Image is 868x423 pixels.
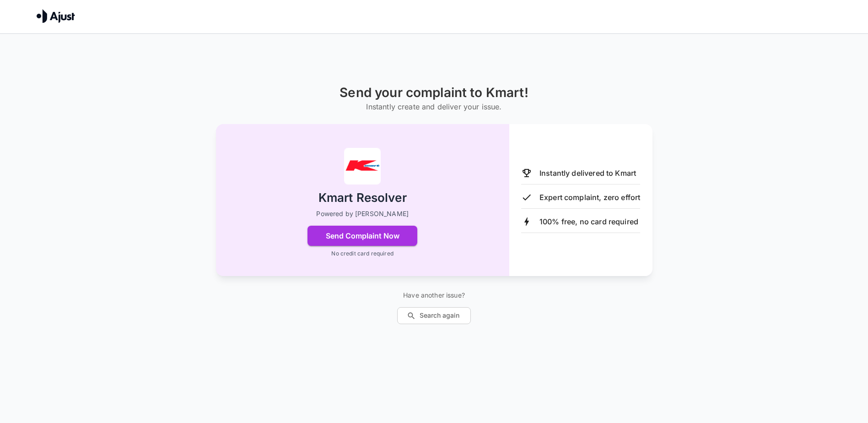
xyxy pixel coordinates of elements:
[331,249,393,258] p: No credit card required
[397,307,471,324] button: Search again
[539,192,640,203] p: Expert complaint, zero effort
[539,168,636,179] p: Instantly delivered to Kmart
[340,100,528,113] h6: Instantly create and deliver your issue.
[37,9,75,23] img: Ajust
[307,226,417,246] button: Send Complaint Now
[316,209,409,218] p: Powered by [PERSON_NAME]
[340,85,528,100] h1: Send your complaint to Kmart!
[539,216,638,227] p: 100% free, no card required
[318,190,407,206] h2: Kmart Resolver
[397,291,471,300] p: Have another issue?
[344,148,381,184] img: Kmart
